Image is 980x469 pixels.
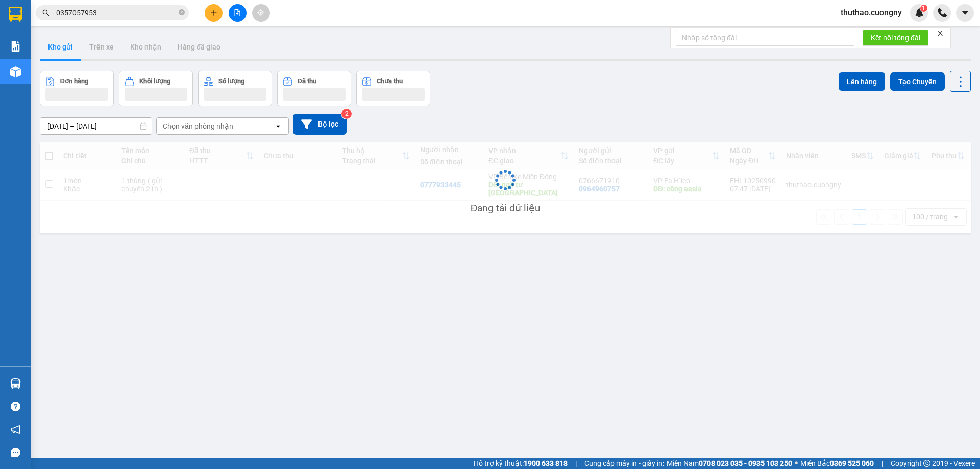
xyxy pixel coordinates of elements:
img: solution-icon [10,41,21,52]
img: phone-icon [938,8,947,17]
button: Đã thu [277,71,351,106]
button: Tạo Chuyến [890,72,945,91]
span: Miền Bắc [800,458,874,469]
button: plus [205,4,223,22]
img: warehouse-icon [10,66,21,77]
span: question-circle [11,402,20,411]
button: Khối lượng [119,71,193,106]
div: Đang tải dữ liệu [471,201,541,216]
img: logo-vxr [9,7,22,22]
strong: 1900 633 818 [524,459,568,467]
button: aim [252,4,270,22]
sup: 1 [920,5,927,12]
button: Chưa thu [356,71,430,106]
span: | [575,458,577,469]
span: aim [257,9,264,16]
span: message [11,448,20,457]
button: Trên xe [81,35,122,59]
div: Chưa thu [377,78,403,85]
span: close-circle [179,8,185,18]
svg: open [274,122,282,130]
strong: 0708 023 035 - 0935 103 250 [699,459,792,467]
span: caret-down [961,8,970,17]
span: file-add [234,9,241,16]
button: Bộ lọc [293,114,347,135]
button: Kết nối tổng đài [863,30,928,46]
input: Nhập số tổng đài [676,30,854,46]
button: caret-down [956,4,974,22]
span: 1 [922,5,925,12]
div: Chọn văn phòng nhận [163,121,233,131]
button: Hàng đã giao [169,35,229,59]
span: close-circle [179,9,185,15]
span: search [42,9,50,16]
button: Kho gửi [40,35,81,59]
span: notification [11,425,20,434]
span: Kết nối tổng đài [871,32,920,43]
span: thuthao.cuongny [832,6,910,19]
div: Khối lượng [139,78,170,85]
span: Cung cấp máy in - giấy in: [584,458,664,469]
div: Đã thu [298,78,316,85]
input: Select a date range. [40,118,152,134]
span: copyright [923,460,930,467]
span: | [881,458,883,469]
div: Đơn hàng [60,78,88,85]
span: Hỗ trợ kỹ thuật: [474,458,568,469]
button: Số lượng [198,71,272,106]
span: close [937,30,944,37]
button: file-add [229,4,247,22]
div: Số lượng [218,78,244,85]
button: Đơn hàng [40,71,114,106]
span: ⚪️ [795,461,798,465]
sup: 2 [341,109,352,119]
strong: 0369 525 060 [830,459,874,467]
img: warehouse-icon [10,378,21,389]
img: icon-new-feature [915,8,924,17]
button: Kho nhận [122,35,169,59]
button: Lên hàng [839,72,885,91]
span: plus [210,9,217,16]
input: Tìm tên, số ĐT hoặc mã đơn [56,7,177,18]
span: Miền Nam [667,458,792,469]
